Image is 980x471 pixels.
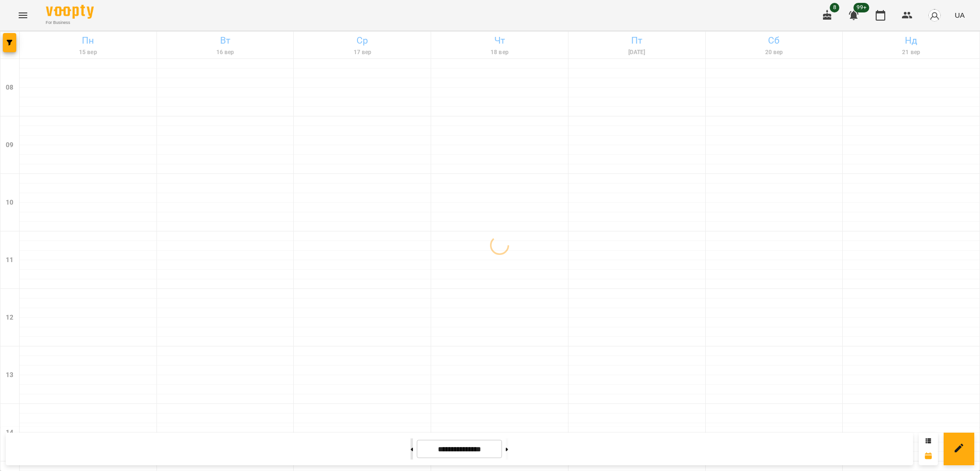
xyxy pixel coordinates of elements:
h6: [DATE] [570,48,704,57]
h6: Нд [844,33,978,48]
h6: 15 вер [21,48,155,57]
span: 99+ [854,3,869,12]
h6: 16 вер [158,48,292,57]
h6: 08 [6,82,13,93]
span: For Business [46,20,94,26]
h6: 09 [6,140,13,150]
h6: 13 [6,370,13,380]
h6: 10 [6,197,13,208]
h6: 20 вер [707,48,841,57]
h6: 11 [6,255,13,265]
h6: 21 вер [844,48,978,57]
h6: Чт [433,33,567,48]
img: Voopty Logo [46,5,94,19]
h6: Вт [158,33,292,48]
button: UA [951,6,969,24]
h6: Пн [21,33,155,48]
span: UA [955,10,965,20]
h6: 18 вер [433,48,567,57]
h6: Сб [707,33,841,48]
span: 8 [830,3,839,12]
h6: Ср [295,33,429,48]
h6: 17 вер [295,48,429,57]
h6: Пт [570,33,704,48]
img: avatar_s.png [928,9,941,22]
h6: 12 [6,312,13,323]
button: Menu [11,4,34,27]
